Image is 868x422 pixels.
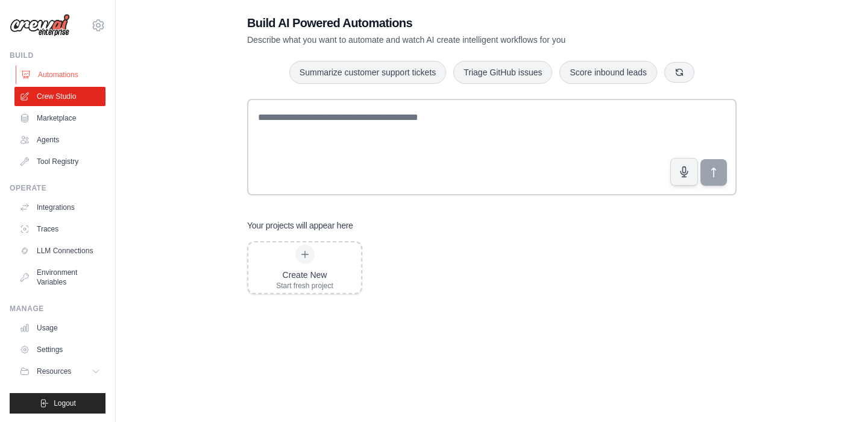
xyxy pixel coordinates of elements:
span: Logout [54,398,76,408]
img: Logo [10,14,70,37]
button: Score inbound leads [559,61,657,84]
span: Resources [37,367,71,376]
div: Operate [10,183,105,193]
button: Summarize customer support tickets [289,61,446,84]
a: Integrations [14,198,105,217]
button: Resources [14,362,105,381]
a: Automations [16,65,107,84]
a: LLM Connections [14,241,105,260]
div: Manage [10,304,105,313]
button: Logout [10,393,105,414]
div: Start fresh project [276,281,333,291]
a: Agents [14,130,105,150]
h3: Your projects will appear here [247,219,353,231]
div: Widget chat [808,364,868,422]
a: Environment Variables [14,263,105,292]
button: Get new suggestions [664,62,694,83]
p: Describe what you want to automate and watch AI create intelligent workflows for you [247,34,652,46]
a: Traces [14,219,105,239]
a: Tool Registry [14,152,105,171]
a: Crew Studio [14,87,105,106]
button: Triage GitHub issues [453,61,552,84]
a: Usage [14,318,105,338]
div: Build [10,51,105,60]
h1: Build AI Powered Automations [247,14,652,31]
a: Marketplace [14,109,105,128]
a: Settings [14,340,105,359]
button: Click to speak your automation idea [670,158,698,186]
div: Create New [276,269,333,281]
iframe: Chat Widget [808,364,868,422]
